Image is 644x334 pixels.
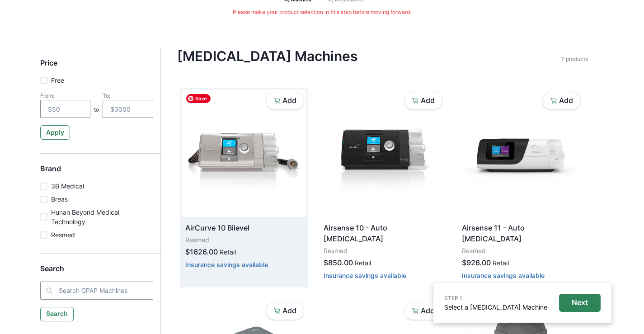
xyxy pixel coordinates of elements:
[51,207,153,226] p: Hunan Beyond Medical Technology
[462,257,491,268] p: $926.00
[51,75,64,85] p: Free
[324,222,441,244] p: Airsense 10 - Auto [MEDICAL_DATA]
[51,194,68,204] p: Breas
[40,125,70,140] button: Apply
[559,96,573,105] p: Add
[51,230,75,240] p: Resmed
[444,303,547,311] a: Select a [MEDICAL_DATA] Machine
[185,246,218,257] p: $1626.00
[324,246,441,255] p: Resmed
[40,59,153,75] h5: Price
[185,235,303,245] p: Resmed
[282,306,296,315] p: Add
[404,92,442,110] button: Add
[542,92,581,110] button: Add
[40,282,153,300] input: Search CPAP Machines
[94,106,99,118] p: to
[177,48,561,64] h4: [MEDICAL_DATA] Machines
[458,89,583,217] img: pscvkewmdlp19lsde7niddjswnax
[561,55,588,63] p: 7 products
[40,100,91,118] input: $50
[182,89,306,217] img: csx6wy3kaf6osyvvt95lguhhvmcg
[320,89,445,286] a: Airsense 10 - Auto [MEDICAL_DATA]Resmed$850.00RetailInsurance savings available
[266,92,304,110] button: Add
[421,306,435,315] p: Add
[266,302,304,320] button: Add
[40,92,91,99] div: From:
[282,96,296,105] p: Add
[40,264,153,281] h5: Search
[185,222,303,233] p: AirCurve 10 Bilevel
[51,181,84,191] p: 3B Medical
[320,89,445,217] img: 9snux9pm6rv3giz1tqf3o9qfgq7m
[444,294,547,302] p: STEP 1
[572,298,588,307] p: Next
[462,222,579,244] p: Airsense 11 - Auto [MEDICAL_DATA]
[40,165,153,181] h5: Brand
[40,307,74,321] button: Search
[220,247,236,257] p: Retail
[185,261,268,268] button: Insurance savings available
[421,96,435,105] p: Add
[355,258,371,268] p: Retail
[186,94,211,103] span: Save
[559,294,601,312] button: Next
[103,92,153,99] div: To:
[32,8,612,16] p: Please make your product selection in this step before moving forward.
[182,89,306,275] a: AirCurve 10 BilevelResmed$1626.00RetailInsurance savings available
[324,272,406,279] button: Insurance savings available
[324,257,353,268] p: $850.00
[462,272,545,279] button: Insurance savings available
[404,302,442,320] button: Add
[462,246,579,255] p: Resmed
[458,89,583,286] a: Airsense 11 - Auto [MEDICAL_DATA]Resmed$926.00RetailInsurance savings available
[103,100,153,118] input: $3000
[493,258,509,268] p: Retail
